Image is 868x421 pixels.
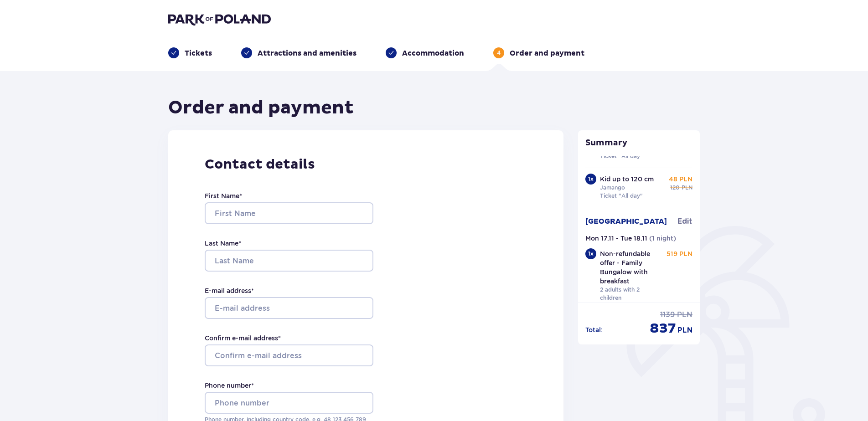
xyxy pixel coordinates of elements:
[677,325,692,335] span: PLN
[205,191,242,200] label: First Name *
[205,297,373,319] input: E-mail address
[600,175,654,184] p: Kid up to 120 cm
[669,175,692,184] p: 48 PLN
[168,47,212,58] div: Tickets
[205,250,373,272] input: Last Name
[585,216,667,226] p: [GEOGRAPHIC_DATA]
[600,184,625,192] p: Jamango
[205,334,281,343] label: Confirm e-mail address *
[205,202,373,224] input: First Name
[649,234,676,243] p: ( 1 night )
[510,48,584,58] p: Order and payment
[168,97,354,119] h1: Order and payment
[677,310,692,320] span: PLN
[497,49,501,57] p: 4
[682,184,692,192] span: PLN
[205,344,373,366] input: Confirm e-mail address
[402,48,464,58] p: Accommodation
[205,392,373,414] input: Phone number
[660,310,675,320] span: 1139
[650,320,676,337] span: 837
[205,381,254,390] label: Phone number *
[205,286,254,295] label: E-mail address *
[185,48,212,58] p: Tickets
[493,47,584,58] div: 4Order and payment
[168,13,271,26] img: Park of Poland logo
[585,248,596,259] div: 1 x
[600,286,663,302] p: 2 adults with 2 children
[585,174,596,185] div: 1 x
[205,239,241,248] label: Last Name *
[677,216,692,226] span: Edit
[670,184,680,192] span: 120
[600,152,643,160] p: Ticket "All day"
[578,138,700,149] p: Summary
[241,47,356,58] div: Attractions and amenities
[585,234,647,243] p: Mon 17.11 - Tue 18.11
[205,156,527,173] p: Contact details
[386,47,464,58] div: Accommodation
[600,249,663,286] p: Non-refundable offer - Family Bungalow with breakfast
[258,48,356,58] p: Attractions and amenities
[585,325,603,334] p: Total :
[666,249,692,258] p: 519 PLN
[600,192,643,200] p: Ticket "All day"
